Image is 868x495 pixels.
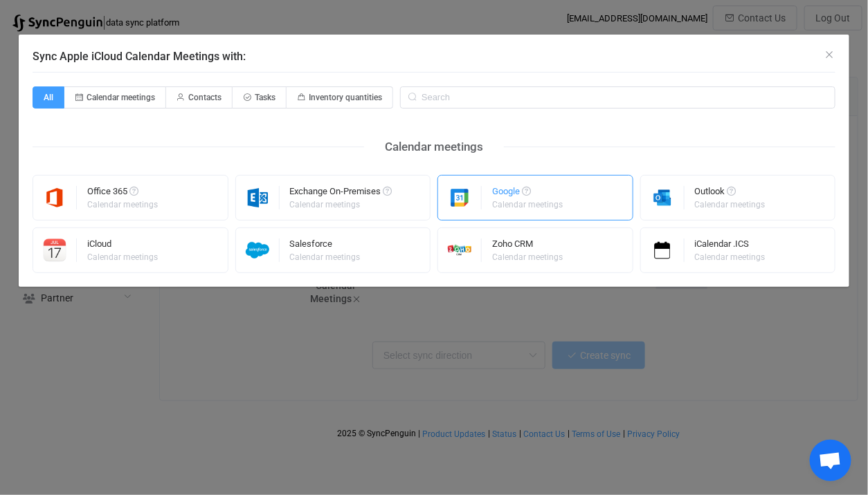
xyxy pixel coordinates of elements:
img: zoho-crm.png [438,239,482,262]
div: Calendar meetings [87,200,158,209]
div: Google [492,187,565,200]
div: Sync Apple iCloud Calendar Meetings with: [19,35,849,287]
div: Calendar meetings [492,200,563,209]
div: Calendar meetings [290,200,390,209]
div: iCloud [87,239,160,253]
span: Sync Apple iCloud Calendar Meetings with: [33,50,246,63]
div: iCalendar .ICS [695,239,768,253]
div: Salesforce [290,239,363,253]
button: Close [824,48,835,62]
img: icalendar.png [641,239,685,262]
div: Calendar meetings [290,253,361,261]
img: salesforce.png [236,239,280,262]
div: Calendar meetings [87,253,158,261]
div: Zoho CRM [492,239,565,253]
div: Outlook [695,187,768,200]
img: outlook.png [641,186,685,209]
div: Calendar meetings [695,253,766,261]
img: google.png [438,186,482,209]
div: Office 365 [87,187,160,200]
div: Exchange On-Premises [290,187,392,200]
div: Calendar meetings [364,136,504,158]
input: Search [400,86,835,109]
div: Open chat [810,440,851,481]
div: Calendar meetings [695,200,766,209]
img: icloud-calendar.png [33,239,77,262]
div: Calendar meetings [492,253,563,261]
img: microsoft365.png [33,186,77,209]
img: exchange.png [236,186,280,209]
